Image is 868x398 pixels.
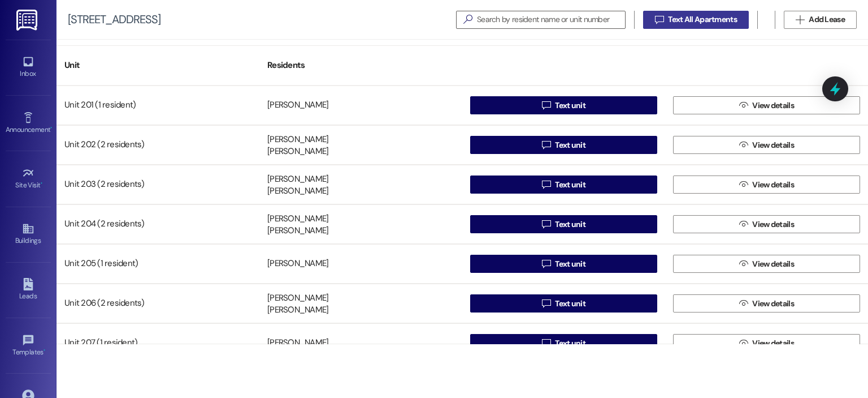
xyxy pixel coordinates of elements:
a: Site Visit • [6,164,51,194]
span: Add Lease [809,14,845,25]
span: View details [752,100,794,112]
div: [PERSON_NAME] [267,134,328,145]
i:  [655,15,663,24]
span: View details [752,258,794,270]
div: Unit 204 (2 residents) [57,213,259,236]
button: Text unit [470,294,657,313]
div: [PERSON_NAME] [267,186,328,198]
span: View details [752,298,794,310]
i:  [739,299,748,308]
span: • [50,124,52,132]
a: Templates • [6,331,51,361]
div: [PERSON_NAME] [267,225,328,237]
i:  [542,259,550,268]
div: [PERSON_NAME] [267,258,328,270]
i:  [459,14,477,25]
button: View details [673,294,860,313]
div: [PERSON_NAME] [267,173,328,185]
div: [PERSON_NAME] [267,146,328,158]
i:  [796,15,804,24]
button: Text unit [470,96,657,114]
span: Text unit [555,219,585,230]
span: Text unit [555,179,585,191]
span: View details [752,139,794,151]
i:  [542,140,550,149]
i:  [739,140,748,149]
div: Unit 201 (1 resident) [57,94,259,117]
input: Search by resident name or unit number [477,12,625,28]
div: [PERSON_NAME] [267,337,328,349]
i:  [542,299,550,308]
div: Unit 206 (2 residents) [57,292,259,315]
i:  [542,101,550,110]
div: Unit 205 (1 resident) [57,253,259,275]
button: Text unit [470,136,657,154]
button: View details [673,334,860,352]
div: [PERSON_NAME] [267,213,328,225]
button: Text unit [470,334,657,352]
span: Text All Apartments [668,14,737,25]
button: View details [673,176,860,194]
button: Text unit [470,255,657,273]
button: View details [673,136,860,154]
button: Text All Apartments [643,11,749,29]
div: [PERSON_NAME] [267,305,328,316]
span: Text unit [555,139,585,151]
span: Text unit [555,100,585,112]
img: ResiDesk Logo [16,10,40,31]
span: View details [752,337,794,349]
button: View details [673,96,860,114]
i:  [542,180,550,189]
div: Unit 207 (1 resident) [57,332,259,354]
i:  [739,259,748,268]
i:  [542,220,550,229]
div: [PERSON_NAME] [267,100,328,112]
i:  [739,180,748,189]
button: View details [673,255,860,273]
button: Add Lease [784,11,857,29]
button: Text unit [470,176,657,194]
span: Text unit [555,258,585,270]
div: Residents [259,52,462,79]
span: • [41,179,42,187]
i:  [739,220,748,229]
div: [STREET_ADDRESS] [68,14,160,25]
a: Buildings [6,219,51,250]
button: View details [673,215,860,233]
i:  [739,101,748,110]
a: Leads [6,275,51,305]
i:  [739,339,748,348]
div: Unit 202 (2 residents) [57,134,259,156]
button: Text unit [470,215,657,233]
span: View details [752,219,794,230]
div: Unit 203 (2 residents) [57,173,259,196]
span: View details [752,179,794,191]
div: Unit [57,52,259,79]
span: Text unit [555,298,585,310]
a: Inbox [6,52,51,83]
span: • [44,346,45,354]
span: Text unit [555,337,585,349]
div: [PERSON_NAME] [267,292,328,304]
i:  [542,339,550,348]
